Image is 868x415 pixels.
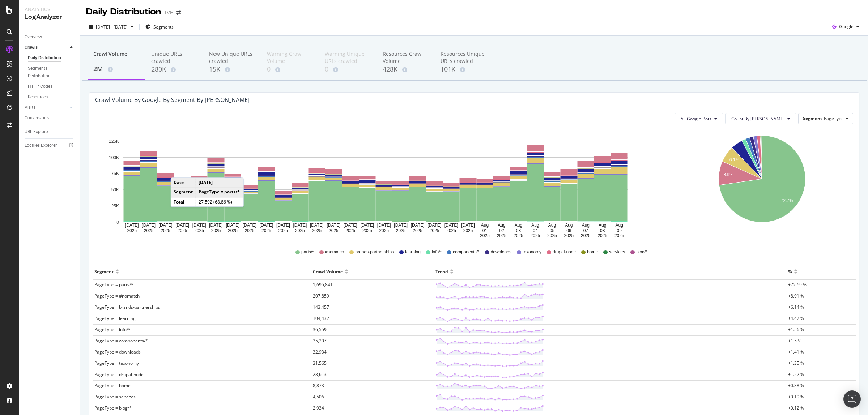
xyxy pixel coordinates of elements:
[788,405,804,411] span: +0.12 %
[25,104,68,111] a: Visits
[617,228,622,233] text: 09
[325,65,371,74] div: 0
[345,228,355,233] text: 2025
[515,223,522,228] text: Aug
[780,198,793,203] text: 72.7%
[142,21,176,33] button: Segments
[96,24,128,30] span: [DATE] - [DATE]
[94,293,140,299] span: PageType = #nomatch
[453,249,479,255] span: components/*
[28,65,68,80] div: Segments Distribution
[267,50,313,65] div: Warning Crawl Volume
[587,249,598,255] span: home
[609,249,625,255] span: services
[839,23,854,30] span: Google
[116,220,119,225] text: 0
[313,293,329,299] span: 207,859
[86,6,161,18] div: Daily Distribution
[430,228,439,233] text: 2025
[597,233,607,238] text: 2025
[360,223,374,228] text: [DATE]
[481,223,489,228] text: Aug
[325,50,371,65] div: Warning Unique URLs crawled
[446,228,456,233] text: 2025
[93,64,140,74] div: 2M
[788,360,804,366] span: +1.35 %
[843,390,861,408] div: Open Intercom Messenger
[614,233,624,238] text: 2025
[327,223,340,228] text: [DATE]
[829,21,862,33] button: Google
[293,223,307,228] text: [DATE]
[413,228,422,233] text: 2025
[788,338,801,344] span: +1.5 %
[497,233,507,238] text: 2025
[243,223,256,228] text: [DATE]
[175,223,189,228] text: [DATE]
[196,197,243,206] td: 27,592 (68.86 %)
[164,9,174,16] div: TVH
[523,249,541,255] span: taxonomy
[25,128,49,136] div: URL Explorer
[261,228,271,233] text: 2025
[28,65,75,80] a: Segments Distribution
[28,83,52,90] div: HTTP Codes
[312,228,322,233] text: 2025
[599,223,606,228] text: Aug
[28,54,75,62] a: Daily Distribution
[581,233,591,238] text: 2025
[109,139,119,144] text: 125K
[672,130,852,239] div: A chart.
[93,50,140,64] div: Crawl Volume
[788,315,804,321] span: +4.47 %
[616,223,623,228] text: Aug
[95,130,656,239] svg: A chart.
[396,228,406,233] text: 2025
[636,249,647,255] span: blog/*
[313,282,333,288] span: 1,695,841
[25,33,75,41] a: Overview
[725,113,796,124] button: Count By [PERSON_NAME]
[94,326,131,333] span: PageType = info/*
[109,155,119,160] text: 100K
[550,228,555,233] text: 05
[25,142,75,149] a: Logfiles Explorer
[86,21,136,33] button: [DATE] - [DATE]
[582,223,590,228] text: Aug
[788,371,804,377] span: +1.22 %
[161,228,170,233] text: 2025
[196,178,243,188] td: [DATE]
[788,382,804,389] span: +0.38 %
[94,405,132,411] span: PageType = blog/*
[111,171,119,176] text: 75K
[171,197,196,206] td: Total
[583,228,588,233] text: 07
[153,24,174,30] span: Segments
[301,249,314,255] span: parts/*
[25,44,68,51] a: Crawls
[313,394,324,400] span: 4,506
[267,65,313,74] div: 0
[25,6,74,13] div: Analytics
[427,223,441,228] text: [DATE]
[313,338,327,344] span: 35,207
[362,228,372,233] text: 2025
[482,228,488,233] text: 01
[25,114,49,122] div: Conversions
[209,65,255,74] div: 15K
[480,233,490,238] text: 2025
[313,360,327,366] span: 31,565
[498,223,505,228] text: Aug
[394,223,408,228] text: [DATE]
[344,223,357,228] text: [DATE]
[176,10,181,15] div: arrow-right-arrow-left
[245,228,255,233] text: 2025
[278,228,288,233] text: 2025
[531,233,540,238] text: 2025
[600,228,605,233] text: 08
[516,228,521,233] text: 03
[159,223,173,228] text: [DATE]
[125,223,139,228] text: [DATE]
[377,223,391,228] text: [DATE]
[94,304,160,310] span: PageType = brands-partnerships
